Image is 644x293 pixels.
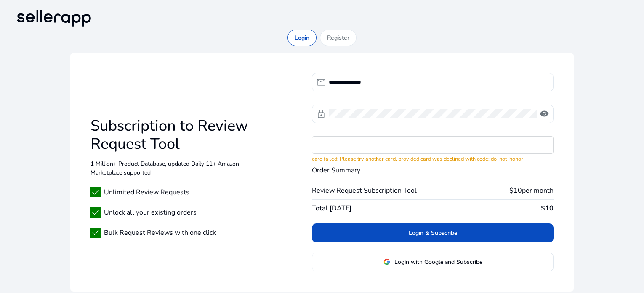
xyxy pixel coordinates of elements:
h4: Order Summary [312,167,553,175]
button: Login with Google and Subscribe [312,253,553,271]
span: mail [316,77,326,87]
span: visibility [539,109,549,119]
b: $10 [541,204,554,213]
iframe: Secure card payment input frame [312,137,553,153]
p: 1 Million+ Product Database, updated Daily 11+ Amazon Marketplace supported [90,159,251,177]
h1: Subscription to Review Request Tool [90,117,251,153]
span: check [90,228,101,238]
span: Login & Subscribe [409,228,457,237]
span: lock [316,109,326,119]
span: Unlimited Review Requests [104,187,189,197]
span: check [90,207,101,218]
span: per month [522,186,554,195]
b: $10 [509,186,522,195]
span: Login with Google and Subscribe [394,258,482,266]
span: Total [DATE] [312,203,351,213]
button: Login & Subscribe [312,223,553,242]
img: sellerapp-logo [13,7,94,30]
p: Login [295,33,309,42]
img: google-logo.svg [383,258,390,265]
span: Unlock all your existing orders [104,207,197,218]
span: Bulk Request Reviews with one click [104,228,216,238]
mat-error: card failed: Please try another card, provided card was declined with code: do_not_honor [312,154,553,163]
span: check [90,187,101,197]
span: Review Request Subscription Tool [312,185,417,196]
p: Register [327,33,349,42]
